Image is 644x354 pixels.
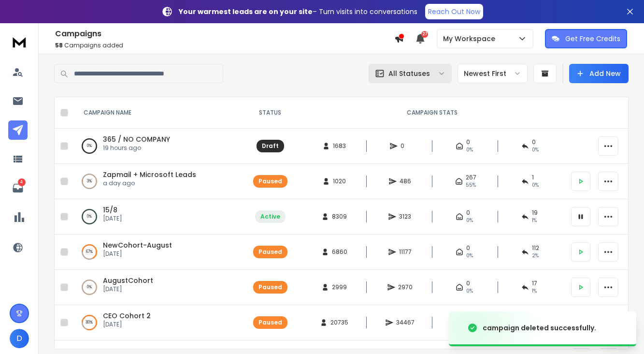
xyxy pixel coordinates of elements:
td: 0%AugustCohort[DATE] [72,270,241,305]
a: AugustCohort [103,276,153,285]
span: 0% [466,146,473,154]
strong: Your warmest leads are on your site [179,7,313,16]
img: logo [10,33,29,51]
a: 15/8 [103,205,117,215]
span: 2970 [398,283,413,291]
a: CEO Cohort 2 [103,311,151,321]
p: [DATE] [103,321,151,328]
span: 0% [466,252,473,260]
button: D [10,329,29,348]
p: 0 % [87,212,92,221]
td: 67%NewCohort-August[DATE] [72,235,241,270]
button: Newest First [458,64,528,83]
p: 19 hours ago [103,144,170,152]
span: 2 % [532,252,539,260]
p: [DATE] [103,250,172,258]
button: Add New [569,64,629,83]
span: 17 [532,280,537,287]
a: Zapmail + Microsoft Leads [103,170,196,179]
span: 0 [466,280,470,287]
td: 0%15/8[DATE] [72,199,241,235]
div: Paused [258,177,282,185]
span: 0 [466,138,470,146]
td: 80%CEO Cohort 2[DATE] [72,305,241,340]
span: 1 % [532,287,537,295]
span: 55 % [466,181,476,189]
span: 0 % [532,181,539,189]
span: 0 [401,142,410,150]
p: Reach Out Now [428,7,480,16]
span: 27 [421,31,428,38]
span: 486 [400,177,411,185]
span: 0 [466,244,470,252]
p: 80 % [86,318,93,327]
span: 1020 [333,177,346,185]
span: 11177 [399,248,412,256]
td: 0%365 / NO COMPANY19 hours ago [72,129,241,164]
span: 58 [55,41,63,49]
span: 34467 [396,319,415,326]
p: Get Free Credits [565,34,620,44]
p: Campaigns added [55,42,394,49]
span: 2999 [332,283,347,291]
a: Reach Out Now [425,4,483,19]
span: 0% [466,287,473,295]
button: Get Free Credits [545,29,627,48]
span: 267 [466,174,476,181]
p: – Turn visits into conversations [179,7,417,16]
span: 1 % [532,217,537,224]
p: 0 % [87,141,92,151]
div: Draft [262,142,279,150]
p: [DATE] [103,285,153,293]
p: 3 % [87,177,92,186]
span: 8309 [332,213,347,221]
p: 0 % [87,282,92,292]
div: campaign deleted successfully. [483,323,596,333]
th: CAMPAIGN STATS [299,97,565,129]
th: STATUS [241,97,299,129]
span: 112 [532,244,539,252]
div: Paused [258,248,282,256]
div: Paused [258,319,282,326]
div: Active [260,213,280,221]
span: 6860 [332,248,347,256]
span: 1 [532,174,534,181]
span: 0% [466,217,473,224]
th: CAMPAIGN NAME [72,97,241,129]
p: My Workspace [443,34,499,44]
div: Paused [258,283,282,291]
p: a day ago [103,179,196,187]
a: NewCohort-August [103,240,172,250]
span: 19 [532,209,538,217]
p: 67 % [86,247,93,257]
h1: Campaigns [55,28,394,40]
p: All Statuses [388,69,430,78]
span: 0 [532,138,536,146]
a: 365 / NO COMPANY [103,134,170,144]
span: 0% [532,146,539,154]
span: 20735 [330,319,348,326]
span: 1683 [333,142,346,150]
span: 3123 [399,213,411,221]
p: [DATE] [103,215,122,222]
span: 0 [466,209,470,217]
p: 4 [18,178,26,186]
a: 4 [8,178,28,198]
td: 3%Zapmail + Microsoft Leadsa day ago [72,164,241,199]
